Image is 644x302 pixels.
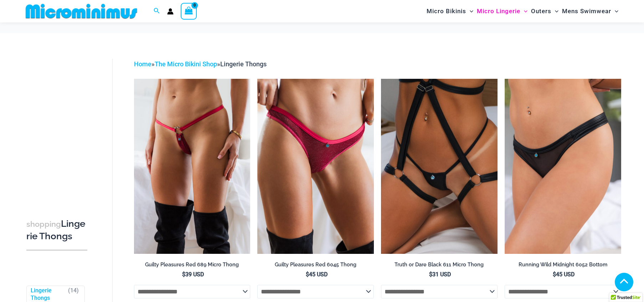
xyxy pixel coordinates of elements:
a: Guilty Pleasures Red 6045 Thong 01Guilty Pleasures Red 6045 Thong 02Guilty Pleasures Red 6045 Tho... [257,79,374,254]
a: Guilty Pleasures Red 689 Micro Thong [134,261,251,271]
span: $ [306,271,309,278]
span: Micro Bikinis [427,2,466,20]
a: Guilty Pleasures Red 689 Micro 01Guilty Pleasures Red 689 Micro 02Guilty Pleasures Red 689 Micro 02 [134,79,251,254]
a: Mens SwimwearMenu ToggleMenu Toggle [560,2,620,20]
img: MM SHOP LOGO FLAT [23,3,140,19]
a: Home [134,60,151,68]
span: 14 [70,287,77,294]
iframe: TrustedSite Certified [26,53,91,196]
span: » » [134,60,267,68]
a: Truth or Dare Black 611 Micro Thong [381,261,498,271]
img: Guilty Pleasures Red 689 Micro 01 [134,79,251,254]
a: Search icon link [154,7,160,16]
span: Menu Toggle [611,2,618,20]
a: Running Wild Midnight 6052 Bottom 01Running Wild Midnight 1052 Top 6052 Bottom 05Running Wild Mid... [505,79,621,254]
img: Guilty Pleasures Red 6045 Thong 01 [257,79,374,254]
span: ( ) [68,287,79,302]
span: $ [553,271,556,278]
bdi: 31 USD [429,271,451,278]
span: Micro Lingerie [477,2,520,20]
span: Mens Swimwear [562,2,611,20]
span: Outers [531,2,551,20]
h2: Truth or Dare Black 611 Micro Thong [381,261,498,268]
a: Truth or Dare Black Micro 02Truth or Dare Black 1905 Bodysuit 611 Micro 12Truth or Dare Black 190... [381,79,498,254]
a: Account icon link [167,8,174,15]
span: shopping [26,220,61,229]
img: Running Wild Midnight 6052 Bottom 01 [505,79,621,254]
a: Lingerie Thongs [31,287,65,302]
bdi: 39 USD [182,271,204,278]
span: Menu Toggle [520,2,527,20]
bdi: 45 USD [553,271,575,278]
span: Menu Toggle [551,2,558,20]
a: Guilty Pleasures Red 6045 Thong [257,261,374,271]
h2: Running Wild Midnight 6052 Bottom [505,261,621,268]
span: Menu Toggle [466,2,473,20]
h2: Guilty Pleasures Red 689 Micro Thong [134,261,251,268]
h3: Lingerie Thongs [26,218,87,242]
a: Micro LingerieMenu ToggleMenu Toggle [475,2,529,20]
a: View Shopping Cart, empty [181,3,197,19]
a: The Micro Bikini Shop [155,60,217,68]
span: Lingerie Thongs [220,60,267,68]
a: Running Wild Midnight 6052 Bottom [505,261,621,271]
bdi: 45 USD [306,271,328,278]
a: Micro BikinisMenu ToggleMenu Toggle [425,2,475,20]
span: $ [182,271,185,278]
img: Truth or Dare Black Micro 02 [381,79,498,254]
nav: Site Navigation [424,1,622,21]
span: $ [429,271,432,278]
h2: Guilty Pleasures Red 6045 Thong [257,261,374,268]
a: OutersMenu ToggleMenu Toggle [529,2,560,20]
